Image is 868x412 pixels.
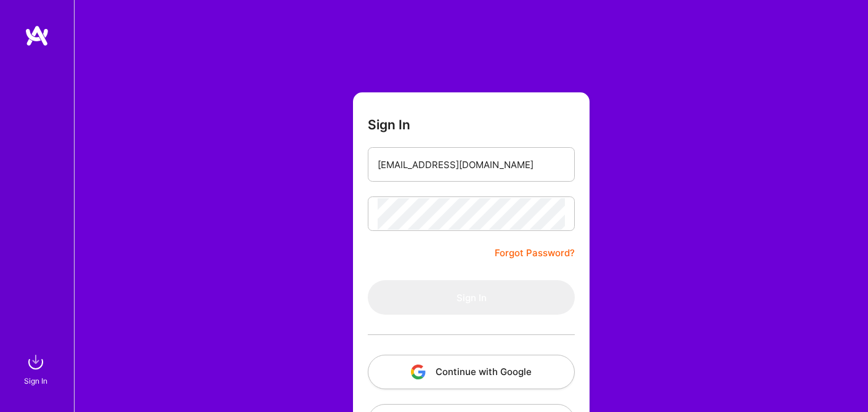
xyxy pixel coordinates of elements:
img: icon [411,365,426,379]
button: Sign In [368,280,575,315]
img: logo [25,25,49,47]
button: Continue with Google [368,355,575,389]
h3: Sign In [368,117,410,132]
img: sign in [23,350,48,374]
input: Email... [378,149,565,180]
a: Forgot Password? [495,246,575,261]
a: sign inSign In [26,350,48,387]
div: Sign In [24,374,47,387]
